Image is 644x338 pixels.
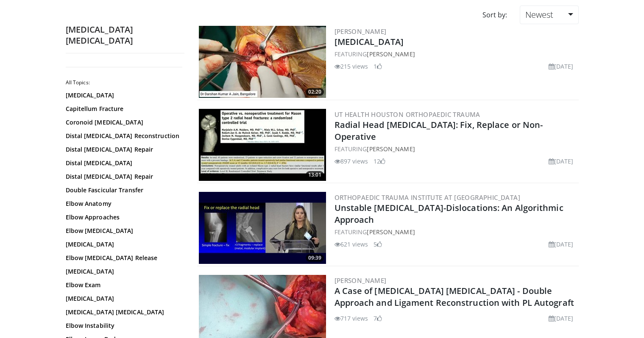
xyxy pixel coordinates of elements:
a: Elbow Exam [66,281,180,289]
li: 12 [374,157,385,166]
a: Capitellum Fracture [66,105,180,113]
div: Sort by: [476,6,513,24]
a: Distal [MEDICAL_DATA] Reconstruction [66,132,180,140]
span: Newest [525,9,553,20]
span: 02:20 [306,88,324,96]
a: Coronoid [MEDICAL_DATA] [66,118,180,127]
span: 09:39 [306,254,324,262]
a: Distal [MEDICAL_DATA] Repair [66,172,180,181]
a: [PERSON_NAME] [335,276,387,285]
a: Unstable [MEDICAL_DATA]-Dislocations: An Algorithmic Approach [335,202,563,225]
a: Radial Head [MEDICAL_DATA]: Fix, Replace or Non-Operative [335,119,543,142]
a: [MEDICAL_DATA] [66,240,180,249]
a: Elbow Approaches [66,213,180,222]
li: 5 [374,240,382,249]
img: a54cc784-518b-4461-955e-83908bbfa341.300x170_q85_crop-smart_upscale.jpg [199,109,326,181]
a: [PERSON_NAME] [335,27,387,36]
li: 897 views [335,157,368,166]
a: A Case of [MEDICAL_DATA] [MEDICAL_DATA] - Double Approach and Ligament Reconstruction with PL Aut... [335,285,574,308]
a: 09:39 [199,192,326,264]
a: 13:01 [199,109,326,181]
div: FEATURING [335,227,577,236]
h2: [MEDICAL_DATA] [MEDICAL_DATA] [66,24,184,46]
a: [PERSON_NAME] [367,50,415,58]
div: FEATURING [335,144,577,153]
a: Orthopaedic Trauma Institute at [GEOGRAPHIC_DATA] [335,193,521,202]
img: 893b0ecf-6290-4528-adad-53ec1ae8eb04.300x170_q85_crop-smart_upscale.jpg [199,192,326,264]
li: [DATE] [549,240,574,249]
a: [PERSON_NAME] [367,228,415,236]
img: ad5ca4bb-0864-4b41-a93e-57cc992a1e52.300x170_q85_crop-smart_upscale.jpg [199,26,326,98]
a: [PERSON_NAME] [367,145,415,153]
a: Elbow Anatomy [66,199,180,208]
li: 717 views [335,314,368,323]
a: Distal [MEDICAL_DATA] [66,159,180,167]
a: Distal [MEDICAL_DATA] Repair [66,145,180,154]
a: [MEDICAL_DATA] [335,36,404,47]
a: 02:20 [199,26,326,98]
li: 215 views [335,62,368,71]
a: Elbow Instability [66,321,180,330]
h2: All Topics: [66,79,182,86]
li: [DATE] [549,157,574,166]
a: [MEDICAL_DATA] [66,294,180,303]
a: Elbow [MEDICAL_DATA] Release [66,254,180,262]
a: UT Health Houston Orthopaedic Trauma [335,110,480,119]
div: FEATURING [335,50,577,58]
a: Double Fascicular Transfer [66,186,180,194]
a: Newest [520,6,578,24]
li: 621 views [335,240,368,249]
a: [MEDICAL_DATA] [MEDICAL_DATA] [66,308,180,316]
li: [DATE] [549,62,574,71]
li: 7 [374,314,382,323]
a: [MEDICAL_DATA] [66,91,180,100]
li: [DATE] [549,314,574,323]
li: 1 [374,62,382,71]
a: [MEDICAL_DATA] [66,267,180,276]
a: Elbow [MEDICAL_DATA] [66,227,180,235]
span: 13:01 [306,171,324,179]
